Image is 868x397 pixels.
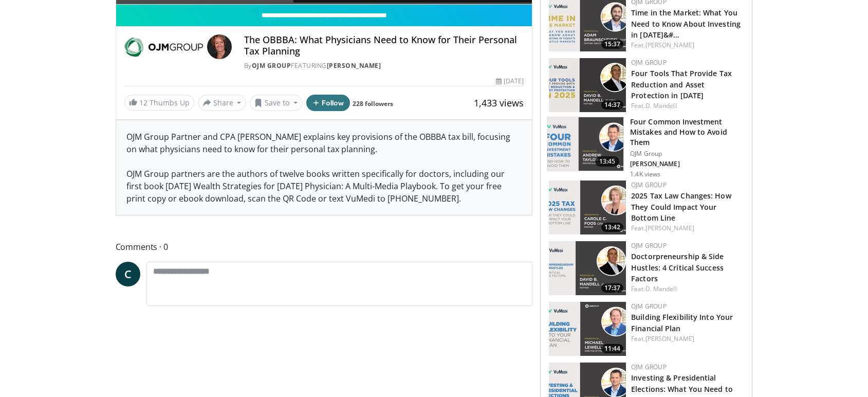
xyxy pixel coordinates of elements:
p: 1.4K views [630,170,660,178]
img: d1aa8f41-d4be-4c34-826f-02b51e199514.png.150x105_q85_crop-smart_upscale.png [549,181,626,234]
a: 228 followers [353,99,393,108]
div: OJM Group Partner and CPA [PERSON_NAME] explains key provisions of the OBBBA tax bill, focusing o... [116,120,532,215]
span: 11:44 [601,344,623,353]
h4: The OBBBA: What Physicians Need to Know for Their Personal Tax Planning [244,34,524,57]
div: [DATE] [496,77,524,86]
span: 13:42 [601,223,623,232]
div: Feat. [631,41,744,50]
span: 1,433 views [474,97,524,109]
span: 15:37 [601,40,623,49]
img: 6704c0a6-4d74-4e2e-aaba-7698dfbc586a.150x105_q85_crop-smart_upscale.jpg [549,58,626,112]
span: 14:37 [601,100,623,110]
a: [PERSON_NAME] [645,41,694,49]
button: Share [198,95,246,111]
img: Avatar [207,34,232,59]
a: 14:37 [549,58,626,112]
div: Feat. [631,101,744,111]
img: f90543b2-11a1-4aab-98f1-82dfa77c6314.png.150x105_q85_crop-smart_upscale.png [547,117,623,171]
a: OJM Group [252,61,291,70]
a: OJM Group [631,181,667,189]
a: 13:42 [549,181,626,234]
a: 13:45 Four Common Investment Mistakes and How to Avoid Them OJM Group [PERSON_NAME] 1.4K views [547,117,746,178]
img: OJM Group [124,34,203,59]
a: 12 Thumbs Up [124,95,194,111]
a: [PERSON_NAME] [645,334,694,343]
button: Follow [306,95,350,111]
a: Building Flexibility Into Your Financial Plan [631,312,733,333]
img: b2b5bc20-35c6-4d13-9d68-dd406c404601.png.150x105_q85_crop-smart_upscale.png [549,241,626,295]
span: Comments 0 [116,240,533,254]
a: 17:37 [549,241,626,295]
p: OJM Group [630,150,746,158]
a: C [116,262,140,286]
a: Time in the Market: What You Need to Know About Investing in [DATE]&#… [631,8,741,39]
button: Save to [250,95,302,111]
a: [PERSON_NAME] [645,224,694,232]
a: OJM Group [631,241,667,250]
div: Feat. [631,284,744,294]
a: [PERSON_NAME] [327,61,381,70]
a: 2025 Tax Law Changes: How They Could Impact Your Bottom Line [631,191,731,222]
span: 13:45 [595,156,620,167]
a: 11:44 [549,302,626,356]
span: 12 [139,98,147,107]
p: [PERSON_NAME] [630,160,746,168]
a: D. Mandell [645,284,677,293]
a: Four Tools That Provide Tax Reduction and Asset Protection in [DATE] [631,68,732,100]
a: D. Mandell [645,101,677,110]
a: OJM Group [631,302,667,311]
span: 17:37 [601,283,623,293]
div: Feat. [631,224,744,233]
img: 2f86e070-efa4-42d2-8f9c-ce7f04f5b89b.png.150x105_q85_crop-smart_upscale.png [549,302,626,356]
h3: Four Common Investment Mistakes and How to Avoid Them [630,117,746,148]
div: By FEATURING [244,61,524,70]
a: Doctorpreneurship & Side Hustles: 4 Critical Success Factors [631,251,724,283]
a: OJM Group [631,363,667,371]
div: Feat. [631,334,744,344]
a: OJM Group [631,58,667,67]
